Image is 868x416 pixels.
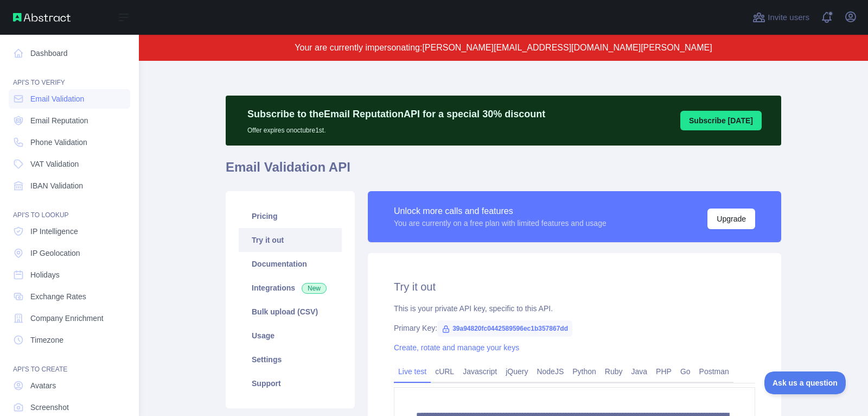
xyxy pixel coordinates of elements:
div: API'S TO LOOKUP [9,198,130,219]
a: VAT Validation [9,154,130,174]
div: API'S TO CREATE [9,352,130,374]
span: Screenshot [30,402,69,413]
a: Usage [239,324,342,348]
span: Avatars [30,380,56,391]
a: IBAN Validation [9,176,130,196]
span: Your are currently impersonating: [295,43,422,52]
span: VAT Validation [30,159,79,169]
a: Settings [239,348,342,371]
a: Bulk upload (CSV) [239,300,342,324]
div: Primary Key: [394,323,755,333]
a: Ruby [601,363,627,380]
a: Email Reputation [9,111,130,130]
a: Try it out [239,228,342,252]
span: Email Validation [30,93,84,104]
a: Dashboard [9,43,130,63]
span: 39a94820fc0442589596ec1b357867dd [437,320,572,337]
a: cURL [431,363,458,380]
a: Holidays [9,265,130,285]
span: [PERSON_NAME][EMAIL_ADDRESS][DOMAIN_NAME][PERSON_NAME] [422,43,712,52]
button: Subscribe [DATE] [680,111,762,130]
a: Phone Validation [9,133,130,152]
a: IP Geolocation [9,243,130,263]
div: This is your private API key, specific to this API. [394,303,755,314]
span: IP Intelligence [30,226,78,237]
button: Invite users [750,9,812,26]
span: New [302,283,327,294]
a: Integrations New [239,276,342,300]
span: Phone Validation [30,137,87,148]
iframe: Toggle Customer Support [764,371,846,394]
a: Java [627,363,652,380]
a: Exchange Rates [9,287,130,306]
a: jQuery [501,363,532,380]
span: Timezone [30,335,63,345]
a: Email Validation [9,89,130,109]
a: PHP [652,363,676,380]
div: API'S TO VERIFY [9,65,130,87]
a: Postman [695,363,733,380]
span: Company Enrichment [30,313,104,324]
span: IBAN Validation [30,180,83,191]
a: Company Enrichment [9,308,130,328]
p: Subscribe to the Email Reputation API for a special 30 % discount [247,106,545,122]
span: Exchange Rates [30,291,86,302]
span: Holidays [30,269,60,280]
a: Javascript [458,363,501,380]
a: Live test [394,363,431,380]
img: Abstract API [13,13,71,22]
a: Pricing [239,204,342,228]
span: Email Reputation [30,115,88,126]
a: Documentation [239,252,342,276]
p: Offer expires on octubre 1st. [247,122,545,135]
span: Invite users [768,11,809,24]
a: Go [676,363,695,380]
button: Upgrade [707,209,755,229]
h1: Email Validation API [226,159,781,185]
h2: Try it out [394,279,755,294]
a: Timezone [9,330,130,350]
a: IP Intelligence [9,222,130,241]
div: You are currently on a free plan with limited features and usage [394,218,607,229]
a: Create, rotate and manage your keys [394,343,519,352]
span: IP Geolocation [30,248,80,259]
div: Unlock more calls and features [394,205,607,218]
a: NodeJS [532,363,568,380]
a: Python [568,363,601,380]
a: Support [239,371,342,395]
a: Avatars [9,376,130,395]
